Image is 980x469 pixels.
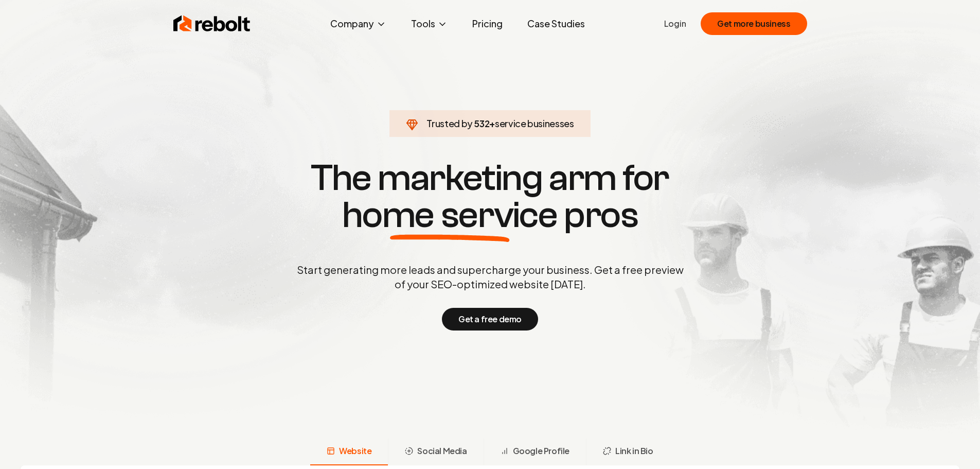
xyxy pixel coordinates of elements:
p: Start generating more leads and supercharge your business. Get a free preview of your SEO-optimiz... [295,263,686,291]
button: Get more business [701,12,807,35]
a: Pricing [464,13,511,34]
span: service businesses [495,117,574,129]
span: Link in Bio [615,445,653,457]
a: Login [664,18,686,30]
span: Trusted by [426,117,472,129]
span: Website [339,445,371,457]
span: Social Media [417,445,467,457]
button: Tools [403,13,456,34]
button: Social Media [388,439,483,465]
button: Company [322,13,395,34]
img: Rebolt Logo [173,13,251,34]
span: 532 [474,116,489,131]
button: Get a free demo [442,308,538,331]
button: Link in Bio [586,439,670,465]
a: Case Studies [519,13,593,34]
span: home service [342,197,558,234]
span: Google Profile [513,445,569,457]
h1: The marketing arm for pros [243,160,737,234]
button: Google Profile [484,439,586,465]
button: Website [310,439,388,465]
span: + [489,117,495,129]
